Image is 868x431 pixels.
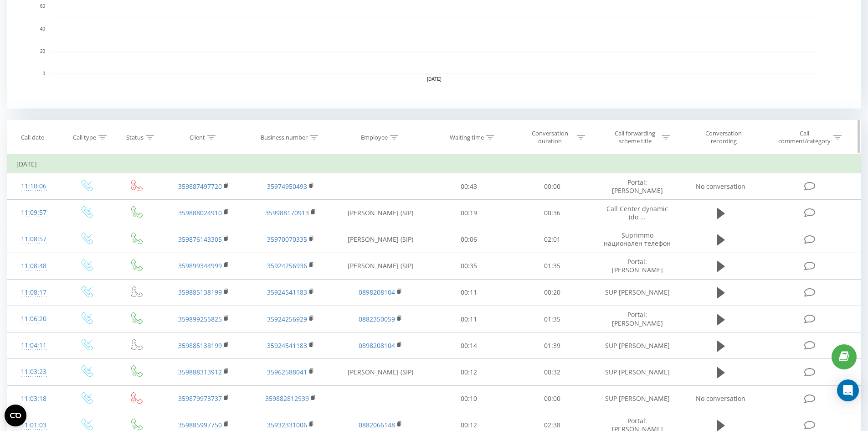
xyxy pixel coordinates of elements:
td: 00:32 [511,359,594,385]
a: 359885138199 [178,288,222,296]
div: Call comment/category [778,130,831,145]
text: 0 [42,71,45,76]
td: 00:00 [511,173,594,200]
td: 00:36 [511,200,594,226]
a: 0898208104 [359,288,395,296]
div: Call forwarding scheme title [611,130,659,145]
a: 359876143305 [178,235,222,244]
td: 00:11 [427,306,511,332]
td: SUP [PERSON_NAME] [594,385,680,412]
a: 35974950493 [267,182,307,191]
a: 0898208104 [359,341,395,350]
td: Suprimmo национален телефон [594,226,680,253]
a: 359899255825 [178,315,222,323]
span: No conversation [696,394,745,403]
a: 35924256929 [267,315,307,323]
div: 11:04:11 [16,337,51,354]
div: 11:06:20 [16,310,51,328]
td: 00:06 [427,226,511,253]
div: Business number [261,134,308,141]
a: 0882066148 [359,421,395,429]
div: Waiting time [450,134,484,141]
td: 00:11 [427,279,511,306]
a: 359887497720 [178,182,222,191]
a: 359882812939 [265,394,309,403]
td: 00:19 [427,200,511,226]
a: 35924256936 [267,261,307,270]
td: [PERSON_NAME] (SIP) [334,226,427,253]
text: 60 [40,4,46,9]
td: SUP [PERSON_NAME] [594,332,680,359]
a: 359885138199 [178,341,222,350]
div: 11:08:48 [16,257,51,275]
div: 11:10:06 [16,177,51,195]
div: Employee [361,134,388,141]
td: 01:35 [511,253,594,279]
text: 20 [40,49,46,54]
a: 0882350059 [359,315,395,323]
div: Call type [73,134,96,141]
div: 11:03:18 [16,390,51,408]
td: 00:10 [427,385,511,412]
td: SUP [PERSON_NAME] [594,359,680,385]
div: Open Intercom Messenger [837,379,859,401]
td: 00:12 [427,359,511,385]
a: 359988170913 [265,208,309,217]
div: Conversation duration [526,130,575,145]
div: 11:09:57 [16,204,51,222]
td: 00:00 [511,385,594,412]
div: Client [190,134,205,141]
a: 35924541183 [267,341,307,350]
td: 02:01 [511,226,594,253]
a: 35970070335 [267,235,307,244]
td: Portal: [PERSON_NAME] [594,253,680,279]
div: 11:08:57 [16,230,51,248]
div: 11:08:17 [16,284,51,301]
td: 01:39 [511,332,594,359]
td: [PERSON_NAME] (SIP) [334,253,427,279]
button: Open CMP widget [5,405,26,426]
td: [PERSON_NAME] (SIP) [334,359,427,385]
a: 359899344999 [178,261,222,270]
td: Portal: [PERSON_NAME] [594,306,680,332]
td: [DATE] [7,155,861,173]
text: [DATE] [427,77,442,82]
td: 00:35 [427,253,511,279]
span: Call Center dynamic (do ... [606,204,668,221]
td: SUP [PERSON_NAME] [594,279,680,306]
td: Portal: [PERSON_NAME] [594,173,680,200]
a: 359888313912 [178,368,222,376]
text: 40 [40,26,46,31]
div: Conversation recording [694,130,753,145]
a: 359888024910 [178,208,222,217]
div: 11:03:23 [16,363,51,381]
a: 359879973737 [178,394,222,403]
a: 359885997750 [178,421,222,429]
td: [PERSON_NAME] (SIP) [334,200,427,226]
a: 35962588041 [267,368,307,376]
td: 00:43 [427,173,511,200]
div: Call date [21,134,44,141]
td: 00:14 [427,332,511,359]
div: Status [126,134,144,141]
a: 35924541183 [267,288,307,296]
td: 01:35 [511,306,594,332]
td: 00:20 [511,279,594,306]
a: 35932331006 [267,421,307,429]
span: No conversation [696,182,745,191]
